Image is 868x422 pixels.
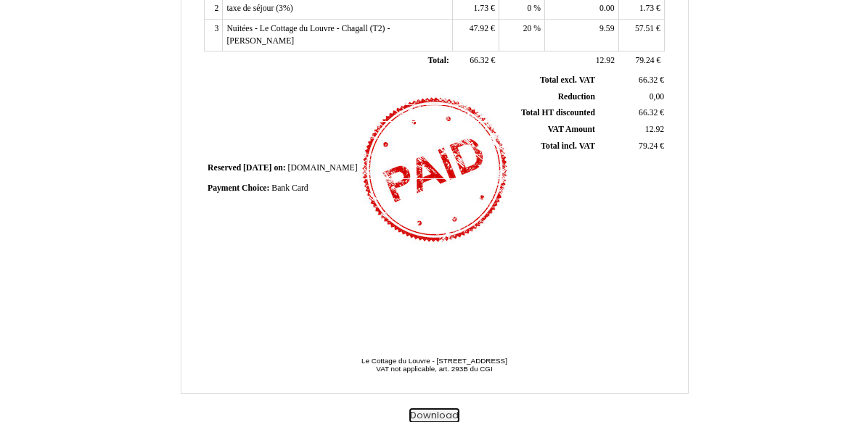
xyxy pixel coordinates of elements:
[650,92,664,102] span: 0,00
[243,163,271,173] span: [DATE]
[548,125,595,134] span: VAT Amount
[618,19,664,51] td: €
[596,56,615,65] span: 12.92
[639,4,654,13] span: 1.73
[618,51,664,72] td: €
[274,163,285,173] span: on:
[376,365,492,373] span: VAT not applicable, art. 293B du CGI
[499,19,544,51] td: %
[639,75,658,85] span: 66.32
[226,4,292,13] span: taxe de séjour (3%)
[598,73,667,88] td: €
[427,56,449,65] span: Total:
[635,24,654,33] span: 57.51
[540,75,595,85] span: Total excl. VAT
[208,163,241,173] span: Reserved
[470,56,488,65] span: 66.32
[205,19,223,51] td: 3
[599,24,614,33] span: 9.59
[639,108,658,117] span: 66.32
[599,4,614,13] span: 0.00
[521,108,595,117] span: Total HT discounted
[226,24,390,46] span: Nuitées - Le Cottage du Louvre - Chagall (T2) - [PERSON_NAME]
[288,163,358,173] span: [DOMAIN_NAME]
[208,183,269,193] span: Payment Choice:
[645,125,664,134] span: 12.92
[528,4,532,13] span: 0
[635,56,654,65] span: 79.24
[470,24,488,33] span: 47.92
[558,92,595,102] span: Reduction
[541,141,595,151] span: Total incl. VAT
[639,141,658,151] span: 79.24
[453,19,499,51] td: €
[598,105,667,122] td: €
[453,51,499,72] td: €
[271,183,308,193] span: Bank Card
[598,138,667,154] td: €
[474,4,488,13] span: 1.73
[523,24,532,33] span: 20
[361,357,507,365] span: Le Cottage du Louvre - [STREET_ADDRESS]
